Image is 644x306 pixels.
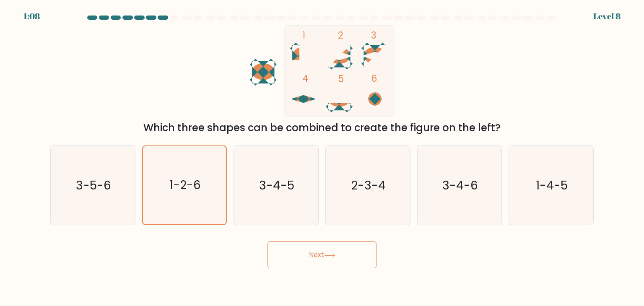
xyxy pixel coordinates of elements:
text: 3-4-5 [260,177,295,194]
tspan: 4 [302,72,309,85]
text: 1-4-5 [536,177,568,194]
div: 1:08 [23,10,40,23]
text: 3-4-6 [442,177,478,194]
tspan: 3 [371,29,376,42]
text: 2-3-4 [351,177,386,194]
tspan: 1 [302,29,305,42]
div: Which three shapes can be combined to create the figure on the left? [55,120,589,135]
tspan: 5 [338,72,344,86]
tspan: 6 [371,72,377,85]
div: Level 8 [593,10,621,23]
text: 3-5-6 [76,177,111,194]
text: 1-2-6 [169,177,201,194]
button: Next [267,241,377,268]
tspan: 2 [338,29,343,42]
